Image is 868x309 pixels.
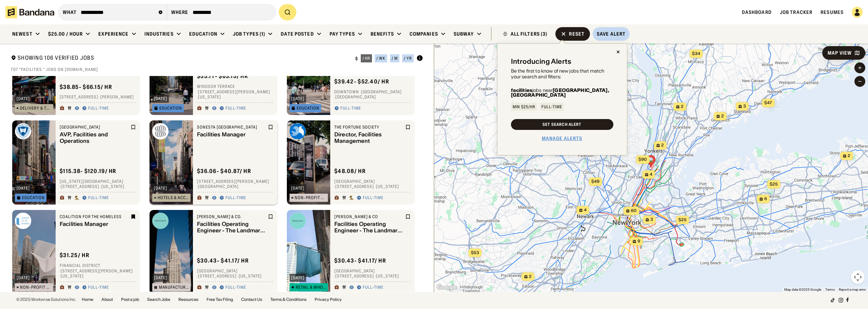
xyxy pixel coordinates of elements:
[60,263,136,279] div: Financial District · [STREET_ADDRESS][PERSON_NAME] · [US_STATE]
[101,297,113,302] a: About
[16,297,76,302] div: © 2025 Workwise Solutions Inc.
[511,32,548,36] div: ALL FILTERS (3)
[330,31,355,37] div: Pay Types
[780,9,812,15] span: Job Tracker
[511,57,572,65] div: Introducing Alerts
[569,32,585,36] div: Reset
[158,196,189,200] div: Hotels & Accommodation
[98,31,129,37] div: Experience
[147,297,170,302] a: Search Jobs
[392,56,398,60] div: / m
[511,68,613,80] div: Be the first to know of new jobs that match your search and filters:
[152,213,169,229] img: Tiffany & Co. logo
[60,214,129,219] div: Coalition for the Homeless
[159,285,189,289] div: Manufacturing
[742,9,772,15] a: Dashboard
[20,106,52,110] div: Delivery & Transportation
[297,106,319,110] div: Education
[334,124,404,130] div: The Fortune Society
[436,283,458,292] img: Google
[152,123,169,139] img: Sonesta White Plains Downtown logo
[410,31,438,37] div: Companies
[828,51,852,55] div: Map View
[541,105,562,109] div: Full-time
[436,283,458,292] a: Open this area in Google Maps (opens a new window)
[11,54,350,63] div: Showing 106 Verified Jobs
[60,252,90,259] div: $ 31.25 / hr
[233,31,265,37] div: Job Types (1)
[650,217,653,223] span: 3
[290,213,306,229] img: Tiffany & Co logo
[511,88,613,97] div: jobs near
[296,285,326,289] div: Retail & Wholesale
[197,124,267,130] div: Sonesta [GEOGRAPHIC_DATA]
[88,106,109,111] div: Full-time
[88,195,109,201] div: Full-time
[60,131,129,144] div: AVP, Facilities and Operations
[591,179,599,184] span: $49
[334,221,404,234] div: Facilities Operating Engineer - The Landmark, [GEOGRAPHIC_DATA]
[291,276,304,280] div: [DATE]
[60,221,129,227] div: Facilities Manager
[88,285,109,290] div: Full-time
[661,142,664,148] span: 2
[17,276,30,280] div: [DATE]
[178,297,198,302] a: Resources
[839,288,866,291] a: Report a map error
[17,97,30,101] div: [DATE]
[542,122,581,127] div: Set Search Alert
[721,113,724,119] span: 2
[22,196,45,200] div: Education
[362,56,371,60] div: / hr
[692,51,700,56] span: $34
[334,214,404,219] div: [PERSON_NAME] & Co
[743,103,746,109] span: 3
[363,195,383,201] div: Full-time
[291,97,304,101] div: [DATE]
[334,131,404,144] div: Director, Facilities Management
[376,56,386,60] div: / wk
[60,179,136,189] div: [US_STATE][GEOGRAPHIC_DATA] · [STREET_ADDRESS] · [US_STATE]
[334,257,386,264] div: $ 30.43 - $41.17 / hr
[60,168,117,175] div: $ 115.38 - $120.19 / hr
[5,6,54,18] img: Bandana logotype
[281,31,314,37] div: Date Posted
[197,168,251,175] div: $ 36.06 - $40.87 / hr
[121,297,139,302] a: Post a job
[154,276,167,280] div: [DATE]
[678,217,687,222] span: $25
[225,106,246,111] div: Full-time
[529,274,532,279] span: 2
[197,84,273,100] div: Windsor Terrace · [STREET_ADDRESS][PERSON_NAME] · [US_STATE]
[584,207,587,213] span: 4
[770,181,778,187] span: $25
[197,179,273,189] div: [STREET_ADDRESS][PERSON_NAME] · [GEOGRAPHIC_DATA]
[82,297,93,302] a: Home
[60,124,129,130] div: [GEOGRAPHIC_DATA]
[650,172,652,177] span: 4
[197,214,267,219] div: [PERSON_NAME] & Co.
[60,95,136,100] div: [STREET_ADDRESS] · [PERSON_NAME]
[334,179,411,189] div: [GEOGRAPHIC_DATA] · [STREET_ADDRESS] · [US_STATE]
[355,56,358,61] div: $
[511,87,532,93] b: facilities
[363,285,383,290] div: Full-time
[11,67,423,72] div: 707 "facilities " jobs on [DOMAIN_NAME]
[197,131,267,138] div: Facilities Manager
[597,31,626,37] div: Save Alert
[542,135,583,141] a: Manage Alerts
[291,186,304,190] div: [DATE]
[631,208,637,214] span: 60
[513,105,536,109] div: Min $25/hr
[241,297,262,302] a: Contact Us
[17,186,30,190] div: [DATE]
[48,31,83,37] div: $25.00 / hour
[189,31,217,37] div: Education
[638,157,647,162] span: $90
[315,297,342,302] a: Privacy Policy
[764,196,767,202] span: 6
[154,186,167,190] div: [DATE]
[63,9,77,15] div: what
